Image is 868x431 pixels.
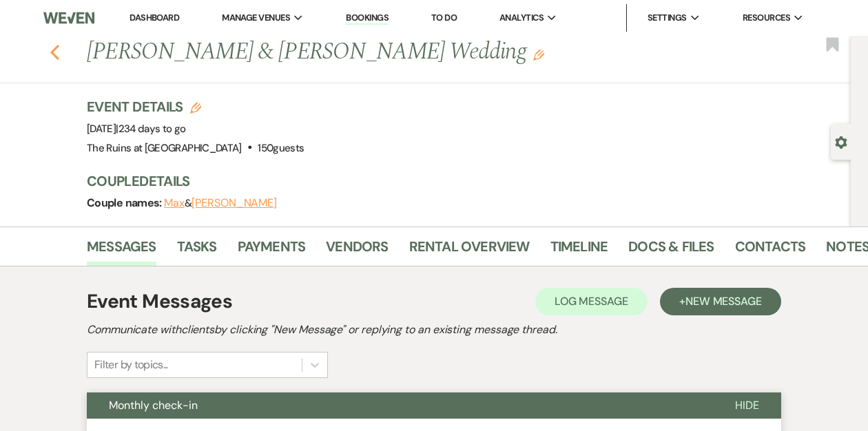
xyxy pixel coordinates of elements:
[87,196,164,210] span: Couple names:
[555,294,628,308] span: Log Message
[109,398,198,412] span: Monthly check-in
[87,235,156,266] a: Messages
[94,357,168,373] div: Filter by topics...
[238,235,306,266] a: Payments
[685,294,762,308] span: New Message
[118,122,186,136] span: 234 days to go
[660,288,781,315] button: +New Message
[648,11,687,25] span: Settings
[43,3,94,32] img: Weven Logo
[550,235,608,266] a: Timeline
[87,97,304,116] h3: Event Details
[164,196,277,210] span: &
[164,198,185,209] button: Max
[87,287,232,316] h1: Event Messages
[535,288,648,315] button: Log Message
[87,322,781,338] h2: Communicate with clients by clicking "New Message" or replying to an existing message thread.
[258,141,304,155] span: 150 guests
[87,392,713,419] button: Monthly check-in
[116,122,185,136] span: |
[222,11,290,25] span: Manage Venues
[346,12,389,25] a: Bookings
[87,122,186,136] span: [DATE]
[628,235,714,266] a: Docs & Files
[735,235,806,266] a: Contacts
[431,12,457,23] a: To Do
[87,36,692,69] h1: [PERSON_NAME] & [PERSON_NAME] Wedding
[409,235,530,266] a: Rental Overview
[835,135,847,148] button: Open lead details
[499,11,544,25] span: Analytics
[326,235,388,266] a: Vendors
[743,11,790,25] span: Resources
[87,141,242,155] span: The Ruins at [GEOGRAPHIC_DATA]
[177,235,217,266] a: Tasks
[735,398,759,412] span: Hide
[713,392,781,419] button: Hide
[87,171,837,191] h3: Couple Details
[533,48,544,61] button: Edit
[130,12,179,23] a: Dashboard
[192,198,277,209] button: [PERSON_NAME]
